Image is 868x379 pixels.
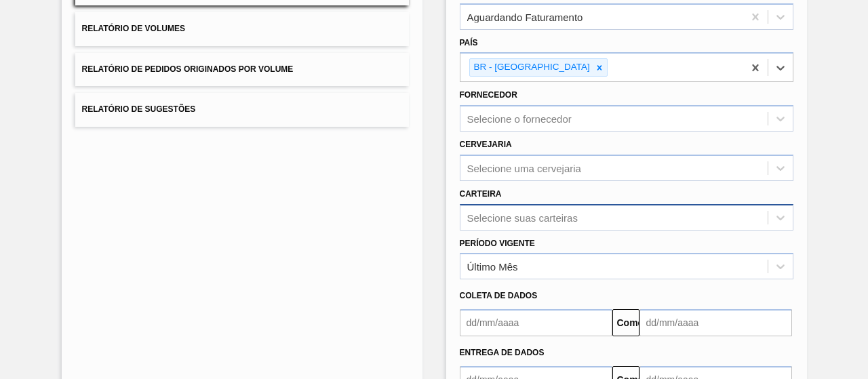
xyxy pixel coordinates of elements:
[460,90,517,100] font: Fornecedor
[460,309,612,336] input: dd/mm/aaaa
[460,140,512,149] font: Cervejaria
[460,239,535,248] font: Período Vigente
[612,309,639,336] button: Comeu
[460,348,545,357] font: Entrega de dados
[467,11,583,22] font: Aguardando Faturamento
[75,12,409,45] button: Relatório de Volumes
[460,38,478,47] font: País
[474,62,590,72] font: BR - [GEOGRAPHIC_DATA]
[82,24,185,34] font: Relatório de Volumes
[467,261,518,273] font: Último Mês
[460,291,538,300] font: Coleta de dados
[639,309,792,336] input: dd/mm/aaaa
[82,64,294,74] font: Relatório de Pedidos Originados por Volume
[82,105,196,115] font: Relatório de Sugestões
[75,53,409,86] button: Relatório de Pedidos Originados por Volume
[460,189,502,199] font: Carteira
[617,317,649,328] font: Comeu
[467,162,581,174] font: Selecione uma cervejaria
[467,113,572,125] font: Selecione o fornecedor
[467,212,578,223] font: Selecione suas carteiras
[75,93,409,126] button: Relatório de Sugestões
